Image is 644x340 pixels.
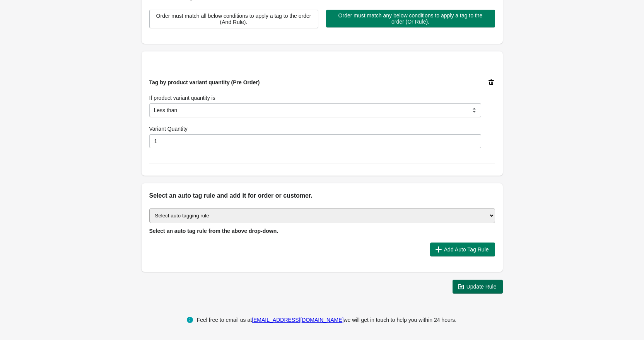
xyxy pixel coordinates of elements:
input: Please enter the product variant quantity. [149,134,481,148]
a: [EMAIL_ADDRESS][DOMAIN_NAME] [252,317,343,323]
button: Order must match any below conditions to apply a tag to the order (Or Rule). [326,10,495,27]
span: Add Auto Tag Rule [444,246,489,253]
span: Order must match any below conditions to apply a tag to the order (Or Rule). [332,12,489,25]
span: Update Rule [466,284,497,290]
span: Order must match all below conditions to apply a tag to the order (And Rule). [156,13,312,25]
label: If product variant quantity is [149,94,215,102]
button: Update Rule [453,280,503,294]
h2: Select an auto tag rule and add it for order or customer. [149,191,495,200]
span: Select an auto tag rule from the above drop-down. [149,228,278,234]
div: Feel free to email us at we will get in touch to help you within 24 hours. [197,315,457,325]
button: Order must match all below conditions to apply a tag to the order (And Rule). [149,10,318,28]
button: Add Auto Tag Rule [430,243,495,256]
label: Variant Quantity [149,125,188,133]
span: Tag by product variant quantity (Pre Order) [149,79,260,85]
